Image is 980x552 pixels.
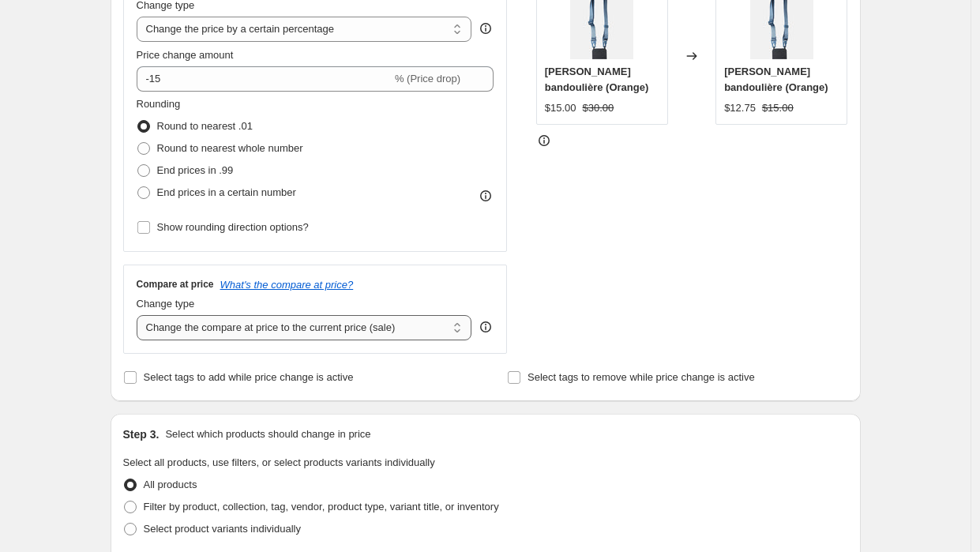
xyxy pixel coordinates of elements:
span: End prices in a certain number [157,186,296,198]
span: $15.00 [762,102,794,114]
span: Select all products, use filters, or select products variants individually [123,456,435,468]
span: [PERSON_NAME] bandoulière (Orange) [724,66,828,93]
span: $30.00 [583,102,614,114]
span: $12.75 [724,102,756,114]
span: Select tags to remove while price change is active [528,371,755,383]
p: Select which products should change in price [165,426,370,442]
span: Filter by product, collection, tag, vendor, product type, variant title, or inventory [144,501,499,513]
div: help [478,21,494,36]
h2: Step 3. [123,426,160,442]
input: -15 [137,66,392,92]
span: [PERSON_NAME] bandoulière (Orange) [545,66,648,93]
span: Rounding [137,98,181,110]
button: What's the compare at price? [220,279,354,291]
h3: Compare at price [137,278,214,291]
span: All products [144,479,197,490]
span: Round to nearest .01 [157,120,253,132]
span: Select tags to add while price change is active [144,371,354,383]
span: Select product variants individually [144,523,301,535]
span: % (Price drop) [395,73,460,84]
div: help [478,319,494,335]
span: Round to nearest whole number [157,142,303,154]
span: Show rounding direction options? [157,221,309,233]
span: Change type [137,298,195,310]
span: Price change amount [137,49,234,61]
span: $15.00 [545,102,576,114]
span: End prices in .99 [157,164,234,176]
